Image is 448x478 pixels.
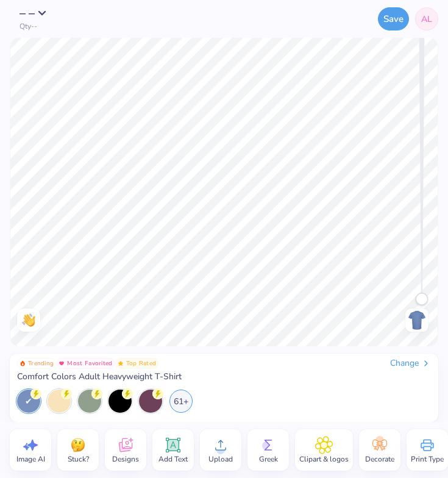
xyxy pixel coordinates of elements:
[67,360,112,366] span: Most Favorited
[20,22,37,30] span: Qty --
[378,7,409,30] button: Save
[390,358,431,369] div: Change
[299,454,349,464] span: Clipart & logos
[20,7,54,20] button: – –
[415,7,438,30] a: AL
[69,436,87,454] img: Stuck?
[20,5,35,21] span: – –
[421,13,432,26] span: AL
[126,360,157,366] span: Top Rated
[17,371,182,382] span: Comfort Colors Adult Heavyweight T-Shirt
[28,360,54,366] span: Trending
[411,454,444,464] span: Print Type
[416,293,428,305] div: Accessibility label
[365,454,394,464] span: Decorate
[169,390,193,413] div: 61+
[59,360,65,366] img: Most Favorited sort
[16,454,45,464] span: Image AI
[118,360,124,366] img: Top Rated sort
[56,358,115,369] button: Badge Button
[68,454,89,464] span: Stuck?
[208,454,233,464] span: Upload
[259,454,278,464] span: Greek
[115,358,159,369] button: Badge Button
[17,358,56,369] button: Badge Button
[112,454,139,464] span: Designs
[20,360,26,366] img: Trending sort
[407,310,427,330] img: Back
[158,454,188,464] span: Add Text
